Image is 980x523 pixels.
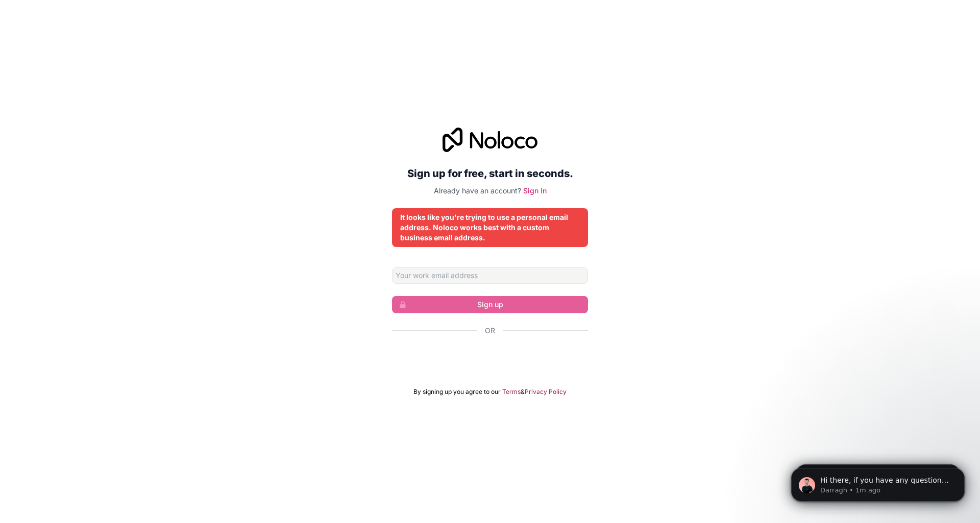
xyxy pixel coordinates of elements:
[776,446,980,518] iframe: Intercom notifications message
[521,388,525,396] span: &
[413,388,501,396] span: By signing up you agree to our
[523,186,547,195] a: Sign in
[434,186,521,195] span: Already have an account?
[485,326,495,336] span: Or
[400,212,580,243] div: It looks like you're trying to use a personal email address. Noloco works best with a custom busi...
[525,388,567,396] a: Privacy Policy
[392,267,588,284] input: Email address
[392,164,588,183] h2: Sign up for free, start in seconds.
[392,296,588,313] button: Sign up
[502,388,521,396] a: Terms
[387,347,593,369] iframe: Кнопка "Войти с аккаунтом Google"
